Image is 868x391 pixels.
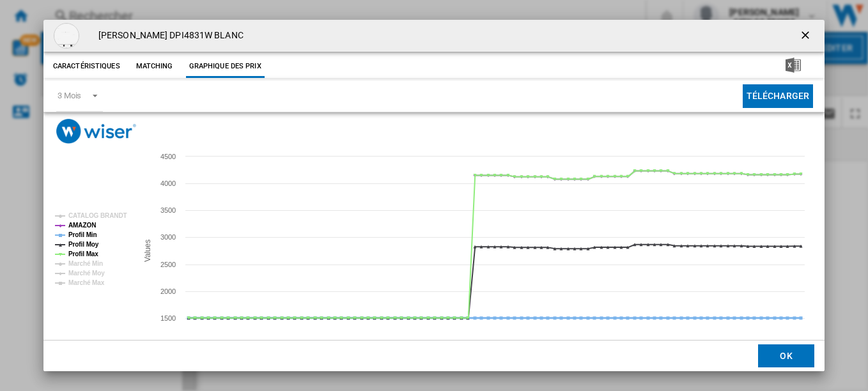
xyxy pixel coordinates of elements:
button: getI18NText('BUTTONS.CLOSE_DIALOG') [794,23,819,49]
tspan: Values [143,240,152,262]
button: Matching [127,55,183,78]
tspan: 2000 [160,287,176,295]
tspan: Profil Min [68,231,97,238]
tspan: Profil Max [68,250,98,257]
tspan: 1500 [160,314,176,322]
md-dialog: Product popup [43,20,825,372]
button: OK [758,344,814,367]
div: 3 Mois [58,91,81,100]
tspan: 4500 [160,153,176,160]
tspan: 2500 [160,261,176,268]
button: Graphique des prix [186,55,265,78]
button: Télécharger au format Excel [765,55,821,78]
tspan: Marché Moy [68,270,105,277]
button: Télécharger [743,84,814,108]
tspan: Marché Max [68,279,105,286]
tspan: 3500 [160,206,176,214]
img: excel-24x24.png [786,57,801,73]
button: Caractéristiques [50,55,123,78]
h4: [PERSON_NAME] DPI4831W BLANC [92,29,244,42]
tspan: AMAZON [68,222,96,229]
tspan: 3000 [160,233,176,241]
tspan: Profil Moy [68,241,99,248]
tspan: Marché Min [68,260,103,267]
tspan: 4000 [160,180,176,187]
img: 51qve2pC1HL._AC_SX342_SY445_QL70_ML2_.jpg [54,23,79,49]
tspan: CATALOG BRANDT [68,212,127,219]
img: logo_wiser_300x94.png [56,119,136,144]
ng-md-icon: getI18NText('BUTTONS.CLOSE_DIALOG') [799,29,814,44]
